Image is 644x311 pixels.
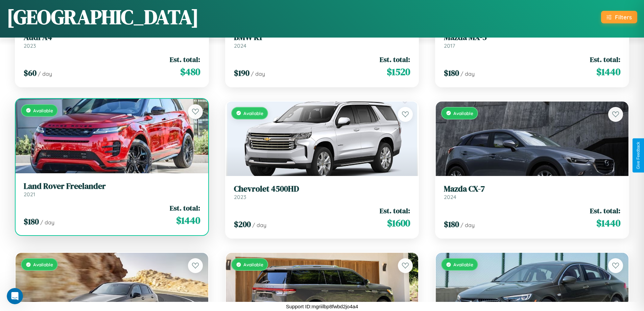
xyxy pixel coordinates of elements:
span: Available [33,262,53,267]
span: / day [40,219,54,226]
span: $ 1520 [387,65,410,79]
span: $ 60 [24,67,37,79]
span: $ 480 [180,65,200,79]
span: $ 180 [444,67,459,79]
span: 2024 [234,42,246,49]
h3: BMW K1 [234,32,410,42]
h3: Land Rover Freelander [24,181,200,191]
iframe: Intercom live chat [7,288,23,304]
span: $ 180 [444,219,459,230]
span: $ 200 [234,219,251,230]
span: / day [38,70,52,77]
div: Give Feedback [636,142,641,169]
span: / day [460,222,475,228]
span: 2023 [24,42,36,49]
span: $ 190 [234,67,249,79]
span: / day [252,222,266,228]
p: Support ID: mgriilbp8fwbd2jo4a4 [286,302,358,311]
span: $ 1440 [596,216,620,230]
span: / day [251,70,265,77]
a: Audi A42023 [24,32,200,49]
span: Available [453,110,473,116]
span: Available [243,110,263,116]
span: $ 1600 [387,216,410,230]
span: Available [33,108,53,113]
h3: Mazda CX-7 [444,184,620,194]
span: / day [460,70,475,77]
a: Land Rover Freelander2021 [24,181,200,198]
a: Mazda CX-72024 [444,184,620,201]
span: Est. total: [590,206,620,216]
span: 2017 [444,42,455,49]
a: Chevrolet 4500HD2023 [234,184,410,201]
button: Filters [601,11,637,23]
span: Available [453,262,473,267]
span: $ 1440 [596,65,620,79]
span: Est. total: [380,206,410,216]
h1: [GEOGRAPHIC_DATA] [7,3,199,31]
span: $ 1440 [176,214,200,227]
h3: Mazda MX-5 [444,32,620,42]
span: Est. total: [170,54,200,64]
span: 2023 [234,194,246,200]
h3: Audi A4 [24,32,200,42]
span: Available [243,262,263,267]
span: 2021 [24,191,35,198]
span: Est. total: [590,54,620,64]
span: Est. total: [380,54,410,64]
div: Filters [615,14,632,21]
span: $ 180 [24,216,39,227]
h3: Chevrolet 4500HD [234,184,410,194]
a: BMW K12024 [234,32,410,49]
a: Mazda MX-52017 [444,32,620,49]
span: 2024 [444,194,456,200]
span: Est. total: [170,203,200,213]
